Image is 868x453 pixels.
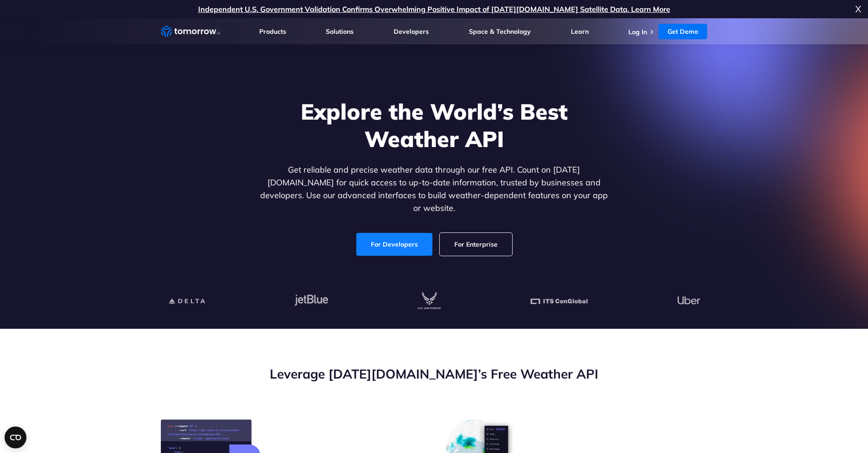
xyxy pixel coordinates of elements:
[440,233,512,256] a: For Enterprise
[259,27,286,36] a: Products
[326,27,354,36] a: Solutions
[469,27,531,36] a: Space & Technology
[198,5,670,14] a: Independent U.S. Government Validation Confirms Overwhelming Positive Impact of [DATE][DOMAIN_NAM...
[161,365,708,383] h2: Leverage [DATE][DOMAIN_NAME]’s Free Weather API
[356,233,432,256] a: For Developers
[258,98,610,153] h1: Explore the World’s Best Weather API
[628,28,647,36] a: Log In
[5,427,26,448] button: Open CMP widget
[571,27,589,36] a: Learn
[658,24,707,39] a: Get Demo
[161,25,220,38] a: Home link
[258,163,610,215] p: Get reliable and precise weather data through our free API. Count on [DATE][DOMAIN_NAME] for quic...
[394,27,429,36] a: Developers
